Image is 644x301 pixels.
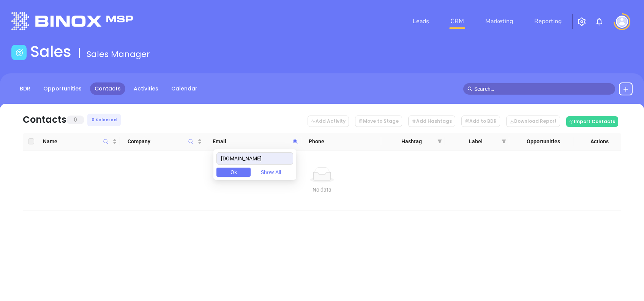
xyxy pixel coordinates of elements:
[40,133,120,150] th: Name
[90,82,125,95] a: Contacts
[467,86,473,92] span: search
[87,114,121,126] div: 0 Selected
[216,168,251,177] button: Ok
[573,133,621,150] th: Actions
[437,139,442,144] span: filter
[509,133,573,150] th: Opportunities
[29,185,615,194] div: No data
[566,116,618,127] button: Import Contacts
[87,48,150,60] span: Sales Manager
[482,14,516,29] a: Marketing
[595,17,604,26] img: iconNotification
[389,137,435,146] span: Hashtag
[500,136,508,147] span: filter
[120,133,205,150] th: Company
[577,17,586,26] img: iconSetting
[301,133,381,150] th: Phone
[11,12,133,30] img: logo
[502,139,506,144] span: filter
[261,168,281,176] span: Show All
[436,136,444,147] span: filter
[167,82,202,95] a: Calendar
[15,82,35,95] a: BDR
[216,152,293,165] input: Search
[531,14,565,29] a: Reporting
[453,137,499,146] span: Label
[447,14,467,29] a: CRM
[410,14,432,29] a: Leads
[23,113,66,127] div: Contacts
[128,137,196,146] span: Company
[230,168,237,176] span: Ok
[254,168,288,177] button: Show All
[213,137,289,146] span: Email
[616,16,628,28] img: user
[66,116,84,124] span: 0
[30,43,71,61] h1: Sales
[43,137,111,146] span: Name
[39,82,86,95] a: Opportunities
[474,85,611,93] input: Search…
[129,82,163,95] a: Activities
